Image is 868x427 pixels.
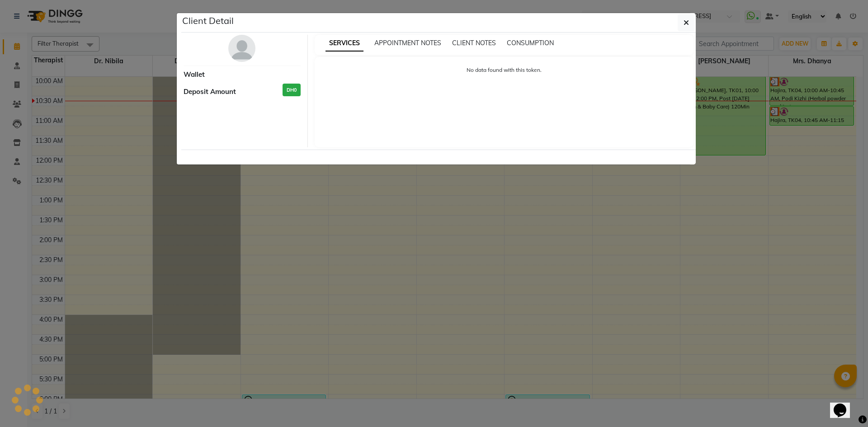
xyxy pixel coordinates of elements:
span: CONSUMPTION [507,39,554,47]
img: avatar [228,35,255,62]
h3: DH0 [283,84,301,97]
p: No data found with this token. [324,66,685,74]
span: CLIENT NOTES [452,39,496,47]
span: Deposit Amount [184,87,236,97]
span: APPOINTMENT NOTES [374,39,441,47]
span: Wallet [184,70,205,80]
iframe: chat widget [830,391,859,418]
span: SERVICES [325,35,363,52]
h5: Client Detail [182,14,234,28]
